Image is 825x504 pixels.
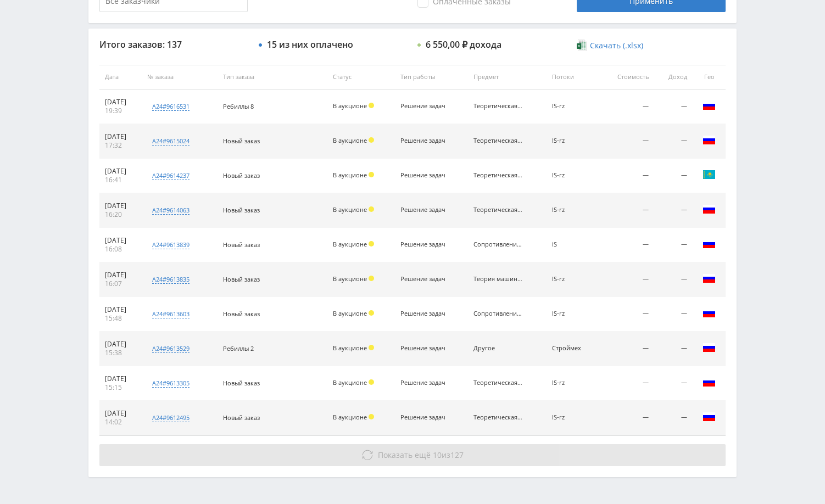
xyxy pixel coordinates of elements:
[105,383,136,392] div: 15:15
[218,65,327,89] th: Тип заказа
[473,414,523,421] div: Теоретическая механика
[99,444,726,466] button: Показать ещё 10из127
[599,193,654,228] td: —
[547,65,599,89] th: Потоки
[473,172,523,179] div: Теоретическая механика
[378,450,431,460] span: Показать ещё
[599,332,654,366] td: —
[552,103,593,110] div: IS-rz
[369,276,374,281] span: Холд
[369,172,374,177] span: Холд
[599,297,654,332] td: —
[400,172,450,179] div: Решение задач
[450,450,464,460] span: 127
[703,306,716,320] img: rus.png
[400,310,450,317] div: Решение задач
[333,378,367,387] span: В аукционе
[369,241,374,247] span: Холд
[152,344,189,353] div: a24#9613529
[267,40,353,49] div: 15 из них оплачено
[473,276,523,283] div: Теория машин и механизмов
[654,401,693,435] td: —
[223,310,260,318] span: Новый заказ
[369,137,374,143] span: Холд
[105,201,136,210] div: [DATE]
[654,297,693,332] td: —
[105,340,136,349] div: [DATE]
[473,379,523,387] div: Теоретическая механика
[333,205,367,214] span: В аукционе
[333,240,367,248] span: В аукционе
[552,310,593,317] div: IS-rz
[105,210,136,219] div: 16:20
[400,276,450,283] div: Решение задач
[105,305,136,314] div: [DATE]
[599,89,654,124] td: —
[223,379,260,387] span: Новый заказ
[152,171,189,180] div: a24#9614237
[333,275,367,283] span: В аукционе
[552,276,593,283] div: IS-rz
[400,241,450,248] div: Решение задач
[552,206,593,214] div: IS-rz
[369,310,374,316] span: Холд
[654,262,693,297] td: —
[223,137,260,145] span: Новый заказ
[333,344,367,352] span: В аукционе
[468,65,547,89] th: Предмет
[703,376,716,389] img: rus.png
[654,366,693,401] td: —
[433,450,442,460] span: 10
[552,379,593,387] div: IS-rz
[473,103,523,110] div: Теоретическая механика
[400,379,450,387] div: Решение задач
[327,65,395,89] th: Статус
[105,279,136,288] div: 16:07
[369,103,374,108] span: Холд
[369,379,374,385] span: Холд
[703,99,716,112] img: rus.png
[223,344,254,352] span: Ребиллы 2
[105,374,136,383] div: [DATE]
[223,413,260,422] span: Новый заказ
[400,137,450,144] div: Решение задач
[105,107,136,115] div: 19:39
[654,332,693,366] td: —
[223,171,260,180] span: Новый заказ
[105,236,136,245] div: [DATE]
[599,262,654,297] td: —
[142,65,218,89] th: № заказа
[400,103,450,110] div: Решение задач
[552,137,593,144] div: IS-rz
[599,366,654,401] td: —
[152,137,189,145] div: a24#9615024
[473,310,523,317] div: Сопротивление материалов
[152,379,189,388] div: a24#9613305
[152,206,189,215] div: a24#9614063
[105,314,136,323] div: 15:48
[654,228,693,262] td: —
[223,275,260,283] span: Новый заказ
[703,272,716,285] img: rus.png
[369,414,374,419] span: Холд
[473,137,523,144] div: Теоретическая механика
[105,141,136,150] div: 17:32
[223,102,254,110] span: Ребиллы 8
[577,40,643,51] a: Скачать (.xlsx)
[333,136,367,144] span: В аукционе
[654,159,693,193] td: —
[333,309,367,317] span: В аукционе
[599,124,654,159] td: —
[654,193,693,228] td: —
[105,132,136,141] div: [DATE]
[105,409,136,418] div: [DATE]
[599,159,654,193] td: —
[599,228,654,262] td: —
[599,401,654,435] td: —
[577,40,586,51] img: xlsx
[552,241,593,248] div: iS
[369,345,374,350] span: Холд
[105,245,136,254] div: 16:08
[105,349,136,357] div: 15:38
[99,65,142,89] th: Дата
